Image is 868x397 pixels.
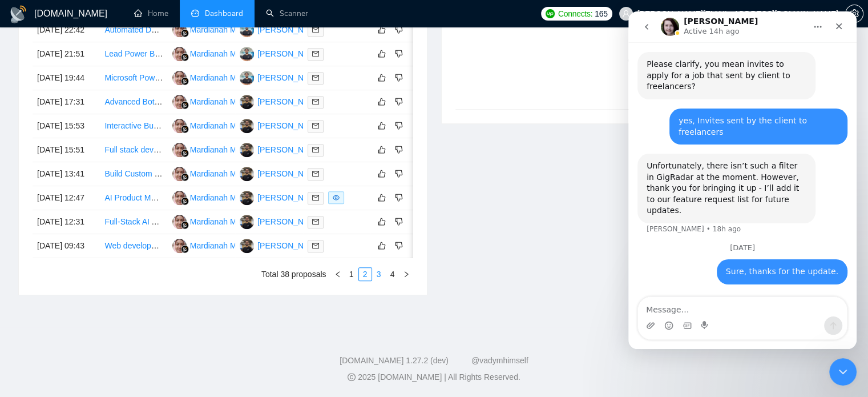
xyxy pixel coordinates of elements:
div: [PERSON_NAME] [257,71,323,84]
td: Full stack developer needed with React.js expirience (react node.js) [100,138,167,162]
img: MJ [240,239,254,253]
a: TS[PERSON_NAME] [240,49,323,58]
img: TS [240,23,254,37]
a: homeHome [134,9,168,18]
td: Full-Stack AI Agent Developer | Python, Node.js, API & Automation Expert [100,210,167,234]
img: MM [172,71,187,85]
li: Total 38 proposals [261,267,326,281]
button: like [375,143,389,157]
span: like [378,25,386,34]
span: like [378,169,386,178]
img: gigradar-bm.png [181,245,189,253]
div: Mardianah Mardianah [190,143,268,156]
a: MJ[PERSON_NAME] [240,169,323,178]
td: [DATE] 19:44 [33,66,100,90]
button: dislike [392,167,406,181]
td: Build Custom WhatsApp AI Agent on n8n (No Meta Verification) + WooCommerce + Website Knowledge [100,162,167,186]
button: dislike [392,143,406,157]
button: dislike [392,215,406,228]
span: like [378,241,386,250]
span: like [378,97,386,106]
div: Mardianah Mardianah [190,119,268,132]
button: dislike [392,95,406,109]
td: Automated Data Integration from Autodesk Cloud & Procure to Excel for Power BI Reporting [100,18,167,42]
a: MMMardianah Mardianah [172,145,268,154]
a: MMMardianah Mardianah [172,169,268,178]
a: Automated Data Integration from Autodesk Cloud & Procure to Excel for Power BI Reporting [104,25,430,34]
img: gigradar-bm.png [181,77,189,85]
a: MJ[PERSON_NAME] [240,193,323,202]
td: [DATE] 09:43 [33,234,100,258]
div: [PERSON_NAME] [257,239,323,252]
img: MJ [240,167,254,181]
div: [PERSON_NAME] [257,23,323,36]
a: Build Custom WhatsApp AI Agent on n8n (No Meta Verification) + WooCommerce + Website Knowledge [104,169,473,178]
div: [PERSON_NAME] [257,167,323,180]
span: dislike [395,145,403,154]
button: like [375,167,389,181]
iframe: To enrich screen reader interactions, please activate Accessibility in Grammarly extension settings [628,11,857,349]
a: MJ[PERSON_NAME] [240,97,323,106]
button: like [375,239,389,252]
img: MM [172,239,187,253]
span: copyright [348,373,356,381]
span: mail [312,74,319,81]
span: mail [312,98,319,105]
a: setting [845,9,863,18]
div: No data [465,69,827,82]
iframe: To enrich screen reader interactions, please activate Accessibility in Grammarly extension settings [829,358,857,386]
a: Microsoft Power BI [104,73,171,82]
img: MM [172,95,187,109]
li: Next Page [399,267,413,281]
button: dislike [392,119,406,133]
a: 1 [345,268,358,280]
span: Connects: [558,7,592,20]
a: MMMardianah Mardianah [172,97,268,106]
a: 4 [386,268,399,280]
span: dislike [395,73,403,82]
span: like [378,73,386,82]
div: [PERSON_NAME] [257,119,323,132]
div: [PERSON_NAME] [257,143,323,156]
a: 2 [359,268,372,280]
span: dislike [395,49,403,58]
span: setting [846,9,863,18]
button: dislike [392,71,406,85]
li: Previous Page [331,267,345,281]
a: Full stack developer needed with React.js expirience (react node.js) [104,145,344,154]
div: Mardianah Mardianah [190,23,268,36]
img: MM [172,119,187,133]
div: Mardianah Mardianah [190,71,268,84]
li: 1 [345,267,358,281]
button: right [399,267,413,281]
a: AI Product Manager & Technical Product Manager— Consciousness & Media Experiences [104,193,424,202]
img: upwork-logo.png [546,9,555,18]
span: left [334,271,341,278]
a: MJ[PERSON_NAME] [240,216,323,226]
a: @vadymhimself [471,356,528,365]
span: eye [333,194,340,201]
td: [DATE] 12:31 [33,210,100,234]
span: user [622,10,630,18]
div: Mardianah Mardianah [190,167,268,180]
td: Microsoft Power BI [100,66,167,90]
td: [DATE] 21:51 [33,42,100,66]
img: MM [172,167,187,181]
a: TS[PERSON_NAME] [240,73,323,82]
span: right [403,271,410,278]
a: Lead Power BI Developer [104,49,196,58]
img: gigradar-bm.png [181,197,189,205]
img: gigradar-bm.png [181,101,189,109]
img: TS [240,71,254,85]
